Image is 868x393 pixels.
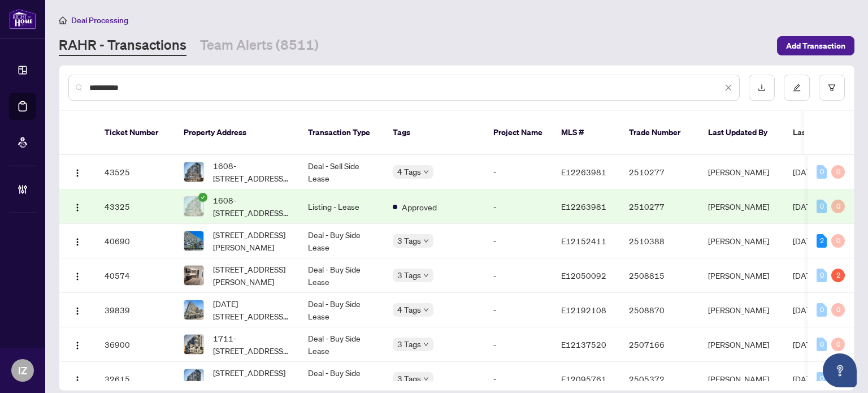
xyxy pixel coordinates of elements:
[9,8,36,29] img: logo
[749,75,775,101] button: download
[620,155,699,189] td: 2510277
[73,341,82,350] img: Logo
[73,375,82,385] img: Logo
[793,167,818,177] span: [DATE]
[213,332,290,357] span: 1711-[STREET_ADDRESS][PERSON_NAME]
[73,169,82,178] img: Logo
[68,163,86,181] button: Logo
[620,111,699,155] th: Trade Number
[484,224,552,258] td: -
[484,327,552,362] td: -
[620,189,699,224] td: 2510277
[793,374,818,384] span: [DATE]
[784,75,810,101] button: edit
[699,327,784,362] td: [PERSON_NAME]
[184,231,203,251] img: thumbnail-img
[68,197,86,215] button: Logo
[823,353,857,387] button: Open asap
[828,84,836,92] span: filter
[561,374,606,384] span: E12095761
[213,297,290,322] span: [DATE][STREET_ADDRESS][DATE][PERSON_NAME]
[184,162,203,182] img: thumbnail-img
[699,258,784,293] td: [PERSON_NAME]
[699,111,784,155] th: Last Updated By
[397,338,421,351] span: 3 Tags
[817,303,827,317] div: 0
[184,197,203,216] img: thumbnail-img
[213,366,290,391] span: [STREET_ADDRESS][PERSON_NAME]
[831,269,845,282] div: 2
[793,270,818,280] span: [DATE]
[184,300,203,319] img: thumbnail-img
[817,372,827,386] div: 0
[793,84,801,92] span: edit
[184,369,203,388] img: thumbnail-img
[68,335,86,353] button: Logo
[699,189,784,224] td: [PERSON_NAME]
[819,75,845,101] button: filter
[213,228,290,253] span: [STREET_ADDRESS][PERSON_NAME]
[299,224,384,258] td: Deal - Buy Side Lease
[73,306,82,316] img: Logo
[552,111,620,155] th: MLS #
[620,293,699,327] td: 2508870
[561,339,606,349] span: E12137520
[96,111,175,155] th: Ticket Number
[397,303,421,316] span: 4 Tags
[758,84,766,92] span: download
[484,293,552,327] td: -
[561,270,606,280] span: E12050092
[423,238,429,244] span: down
[423,169,429,175] span: down
[817,338,827,351] div: 0
[817,200,827,213] div: 0
[397,269,421,282] span: 3 Tags
[73,272,82,281] img: Logo
[831,234,845,248] div: 0
[484,189,552,224] td: -
[18,362,27,378] span: IZ
[620,258,699,293] td: 2508815
[793,126,862,139] span: Last Modified Date
[73,203,82,212] img: Logo
[184,266,203,285] img: thumbnail-img
[817,234,827,248] div: 2
[831,200,845,213] div: 0
[384,111,484,155] th: Tags
[561,305,606,315] span: E12192108
[423,376,429,382] span: down
[817,165,827,179] div: 0
[620,327,699,362] td: 2507166
[175,111,299,155] th: Property Address
[724,84,732,92] span: close
[96,293,175,327] td: 39839
[198,193,207,202] span: check-circle
[71,15,128,25] span: Deal Processing
[817,269,827,282] div: 0
[699,293,784,327] td: [PERSON_NAME]
[299,155,384,189] td: Deal - Sell Side Lease
[299,258,384,293] td: Deal - Buy Side Lease
[184,335,203,354] img: thumbnail-img
[699,155,784,189] td: [PERSON_NAME]
[777,36,854,55] button: Add Transaction
[73,237,82,247] img: Logo
[96,224,175,258] td: 40690
[699,224,784,258] td: [PERSON_NAME]
[423,273,429,278] span: down
[213,263,290,288] span: [STREET_ADDRESS][PERSON_NAME]
[484,258,552,293] td: -
[96,155,175,189] td: 43525
[59,16,67,24] span: home
[484,111,552,155] th: Project Name
[299,327,384,362] td: Deal - Buy Side Lease
[793,201,818,211] span: [DATE]
[68,232,86,250] button: Logo
[397,165,421,178] span: 4 Tags
[831,165,845,179] div: 0
[200,36,319,56] a: Team Alerts (8511)
[402,201,437,213] span: Approved
[793,305,818,315] span: [DATE]
[423,307,429,313] span: down
[397,234,421,247] span: 3 Tags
